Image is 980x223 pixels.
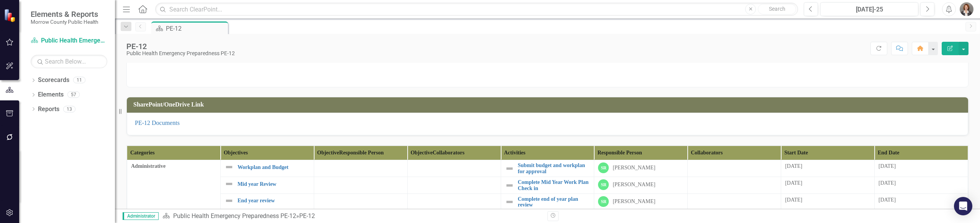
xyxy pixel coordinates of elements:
[518,162,590,174] a: Submit budget and workplan for approval
[166,24,226,33] div: PE-12
[613,164,655,172] div: [PERSON_NAME]
[73,77,85,84] div: 11
[758,4,796,15] button: Search
[501,177,594,194] td: Double-Click to Edit Right Click for Context Menu
[238,164,310,170] a: Workplan and Budget
[31,55,107,68] input: Search Below...
[38,105,59,114] a: Reports
[131,162,216,170] span: Administrative
[173,212,296,220] a: Public Health Emergency Preparedness PE-12
[220,194,314,211] td: Double-Click to Edit Right Click for Context Menu
[785,180,802,186] span: [DATE]
[126,51,235,56] div: Public Health Emergency Preparedness PE-12
[38,76,69,85] a: Scorecards
[4,8,17,22] img: ClearPoint Strategy
[225,196,234,205] img: Not Defined
[38,90,64,99] a: Elements
[823,5,916,14] div: [DATE]-25
[518,179,590,191] a: Complete Mid Year Work Plan Check in
[314,160,407,177] td: Double-Click to Edit
[878,180,896,186] span: [DATE]
[407,177,501,194] td: Double-Click to Edit
[878,197,896,203] span: [DATE]
[501,194,594,211] td: Double-Click to Edit Right Click for Context Menu
[613,181,655,189] div: [PERSON_NAME]
[594,177,688,194] td: Double-Click to Edit
[314,177,407,194] td: Double-Click to Edit
[960,2,973,16] img: Robin Canaday
[31,10,98,19] span: Elements & Reports
[225,162,234,172] img: Not Defined
[31,19,98,25] small: Morrow County Public Health
[613,198,655,205] div: [PERSON_NAME]
[501,160,594,177] td: Double-Click to Edit Right Click for Context Menu
[220,160,314,177] td: Double-Click to Edit Right Click for Context Menu
[688,194,781,211] td: Double-Click to Edit
[875,177,968,194] td: Double-Click to Edit
[878,163,896,169] span: [DATE]
[314,194,407,211] td: Double-Click to Edit
[598,196,609,207] div: SR
[123,212,159,220] span: Administrator
[155,3,798,16] input: Search ClearPoint...
[505,197,514,207] img: Not Defined
[299,212,315,220] div: PE-12
[594,160,688,177] td: Double-Click to Edit
[238,181,310,187] a: Mid year Review
[505,181,514,190] img: Not Defined
[518,196,590,208] a: Complete end of year plan review
[407,194,501,211] td: Double-Click to Edit
[67,92,80,98] div: 57
[594,194,688,211] td: Double-Click to Edit
[688,160,781,177] td: Double-Click to Edit
[135,120,180,126] a: PE-12 Documents
[63,106,75,112] div: 13
[875,160,968,177] td: Double-Click to Edit
[225,179,234,189] img: Not Defined
[126,42,235,51] div: PE-12
[598,179,609,190] div: SR
[875,194,968,211] td: Double-Click to Edit
[220,177,314,194] td: Double-Click to Edit Right Click for Context Menu
[238,198,310,203] a: End year review
[162,212,542,221] div: »
[505,164,514,173] img: Not Defined
[781,177,875,194] td: Double-Click to Edit
[781,160,875,177] td: Double-Click to Edit
[769,6,785,12] span: Search
[954,197,972,215] div: Open Intercom Messenger
[598,162,609,173] div: SR
[127,160,221,210] td: Double-Click to Edit
[688,177,781,194] td: Double-Click to Edit
[133,101,964,108] h3: SharePoint/OneDrive Link
[785,197,802,203] span: [DATE]
[785,163,802,169] span: [DATE]
[407,160,501,177] td: Double-Click to Edit
[820,2,918,16] button: [DATE]-25
[31,36,107,45] a: Public Health Emergency Preparedness PE-12
[781,194,875,211] td: Double-Click to Edit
